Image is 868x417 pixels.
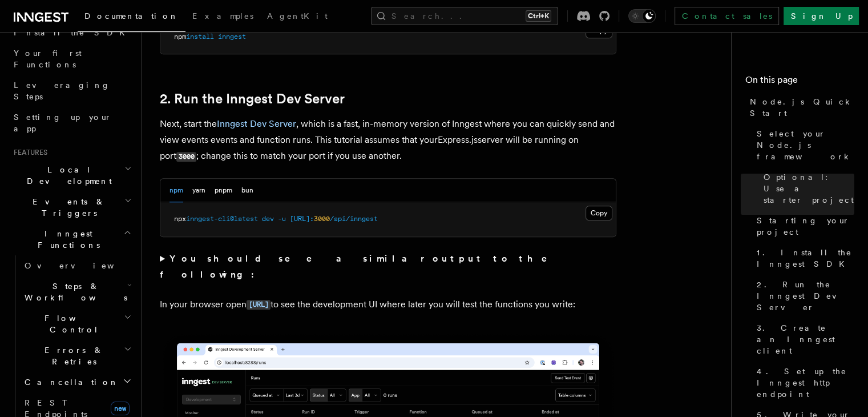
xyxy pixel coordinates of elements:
a: Contact sales [675,7,779,25]
span: Leveraging Steps [14,81,110,101]
span: Your first Functions [14,49,82,69]
kbd: Ctrl+K [526,10,551,22]
a: Setting up your app [9,107,134,139]
span: 1. Install the Inngest SDK [757,247,854,270]
span: Optional: Use a starter project [764,171,854,206]
span: Errors & Retries [20,344,124,367]
span: Cancellation [20,376,119,388]
a: 1. Install the Inngest SDK [752,242,854,274]
a: Leveraging Steps [9,75,134,107]
span: inngest-cli@latest [186,215,258,223]
a: 2. Run the Inngest Dev Server [160,91,345,107]
span: 3000 [314,215,330,223]
button: npm [169,179,183,202]
button: bun [241,179,253,202]
a: Node.js Quick Start [745,91,854,123]
a: Examples [185,3,260,31]
h4: On this page [745,73,854,91]
button: Steps & Workflows [20,276,134,308]
span: Node.js Quick Start [750,96,854,119]
a: 4. Set up the Inngest http endpoint [752,361,854,404]
span: inngest [218,33,246,41]
a: 2. Run the Inngest Dev Server [752,274,854,318]
a: Optional: Use a starter project [759,167,854,210]
span: npm [174,33,186,41]
a: Your first Functions [9,43,134,75]
span: Flow Control [20,312,124,335]
span: Examples [192,11,253,21]
a: AgentKit [260,3,334,31]
a: Install the SDK [9,22,134,43]
p: In your browser open to see the development UI where later you will test the functions you write: [160,296,616,313]
span: /api/inngest [330,215,378,223]
code: 3000 [176,152,196,162]
button: Flow Control [20,308,134,340]
p: Next, start the , which is a fast, in-memory version of Inngest where you can quickly send and vi... [160,116,616,165]
button: Events & Triggers [9,191,134,223]
span: -u [278,215,286,223]
span: install [186,33,214,41]
button: Errors & Retries [20,340,134,372]
a: Overview [20,255,134,276]
button: Inngest Functions [9,223,134,255]
button: yarn [192,179,205,202]
span: Features [9,148,47,157]
span: [URL]: [290,215,314,223]
a: Select your Node.js framework [752,123,854,167]
button: Cancellation [20,372,134,392]
a: Inngest Dev Server [217,118,296,129]
span: Inngest Functions [9,228,123,251]
span: 2. Run the Inngest Dev Server [757,279,854,313]
button: pnpm [215,179,232,202]
span: Starting your project [757,215,854,238]
a: Starting your project [752,210,854,242]
button: Toggle dark mode [628,9,656,23]
a: 3. Create an Inngest client [752,318,854,361]
span: Overview [25,261,142,270]
button: Local Development [9,159,134,191]
a: Sign Up [784,7,859,25]
span: 4. Set up the Inngest http endpoint [757,366,854,400]
strong: You should see a similar output to the following: [160,253,563,280]
span: dev [262,215,274,223]
span: new [111,402,130,415]
span: Select your Node.js framework [757,128,854,162]
span: Setting up your app [14,113,112,133]
span: Local Development [9,164,124,187]
a: [URL] [247,299,271,310]
span: npx [174,215,186,223]
span: 3. Create an Inngest client [757,322,854,356]
span: Steps & Workflows [20,280,127,303]
summary: You should see a similar output to the following: [160,251,616,283]
span: Install the SDK [14,28,132,37]
span: Documentation [84,11,179,21]
code: [URL] [247,300,271,310]
span: Events & Triggers [9,196,124,219]
button: Search...Ctrl+K [371,7,558,25]
a: Documentation [78,3,185,32]
span: AgentKit [267,11,328,21]
button: Copy [586,206,612,220]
